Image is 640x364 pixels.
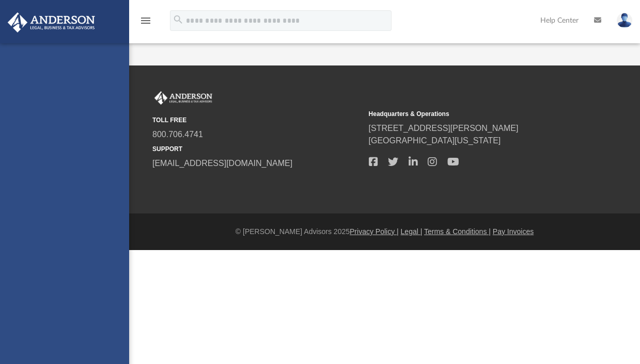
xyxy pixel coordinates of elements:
[424,227,491,236] a: Terms & Conditions |
[139,14,152,27] i: menu
[173,14,184,25] i: search
[369,109,578,119] small: Headquarters & Operations
[152,115,362,125] small: TOLL FREE
[152,91,214,105] img: Anderson Advisors Platinum Portal
[369,124,519,133] a: [STREET_ADDRESS][PERSON_NAME]
[152,130,203,139] a: 800.706.4741
[617,13,632,28] img: User Pic
[152,144,362,154] small: SUPPORT
[401,227,423,236] a: Legal |
[369,136,501,145] a: [GEOGRAPHIC_DATA][US_STATE]
[350,227,399,236] a: Privacy Policy |
[5,12,98,32] img: Anderson Advisors Platinum Portal
[152,159,292,168] a: [EMAIL_ADDRESS][DOMAIN_NAME]
[129,226,640,237] div: © [PERSON_NAME] Advisors 2025
[493,227,534,236] a: Pay Invoices
[139,20,152,27] a: menu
